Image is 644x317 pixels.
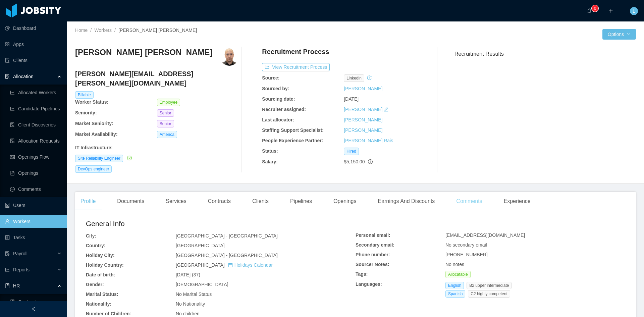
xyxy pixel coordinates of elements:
[86,262,124,268] b: Holiday Country:
[94,28,112,33] a: Workers
[75,145,113,150] b: IT Infrastructure :
[328,192,362,211] div: Openings
[445,262,464,267] span: No notes
[176,292,212,297] span: No Marital Status
[176,282,228,287] span: [DEMOGRAPHIC_DATA]
[262,75,279,81] b: Source:
[356,252,390,257] b: Phone number:
[228,263,233,267] i: icon: calendar
[75,47,212,58] h3: [PERSON_NAME] [PERSON_NAME]
[285,192,317,211] div: Pipelines
[454,50,636,58] h3: Recruitment Results
[176,233,278,239] span: [GEOGRAPHIC_DATA] - [GEOGRAPHIC_DATA]
[262,127,324,133] b: Staffing Support Specialist:
[262,148,278,154] b: Status:
[75,69,239,88] h4: [PERSON_NAME][EMAIL_ADDRESS][PERSON_NAME][DOMAIN_NAME]
[10,86,62,99] a: icon: line-chartAllocated Workers
[176,301,205,307] span: No Nationality
[445,232,525,238] span: [EMAIL_ADDRESS][DOMAIN_NAME]
[445,242,487,248] span: No secondary email
[356,232,390,238] b: Personal email:
[176,272,200,277] span: [DATE] (37)
[86,253,115,258] b: Holiday City:
[344,74,364,82] span: linkedin
[112,192,150,211] div: Documents
[262,47,329,56] h4: Recruitment Process
[356,271,368,277] b: Tags:
[368,159,373,164] span: info-circle
[344,86,382,91] a: [PERSON_NAME]
[262,159,278,164] b: Salary:
[592,5,598,12] sup: 0
[127,156,132,160] i: icon: check-circle
[344,117,382,122] a: [PERSON_NAME]
[5,267,10,272] i: icon: line-chart
[10,182,62,196] a: icon: messageComments
[262,86,289,91] b: Sourced by:
[157,120,174,127] span: Senior
[5,199,62,212] a: icon: robotUsers
[384,107,388,112] i: icon: edit
[13,74,34,79] span: Allocation
[262,96,295,102] b: Sourcing date:
[86,243,105,248] b: Country:
[157,131,177,138] span: America
[445,290,465,298] span: Spanish
[86,218,356,229] h2: General Info
[176,253,278,258] span: [GEOGRAPHIC_DATA] - [GEOGRAPHIC_DATA]
[247,192,274,211] div: Clients
[344,148,359,155] span: Hired
[176,311,200,316] span: No children
[228,262,273,268] a: icon: calendarHolidays Calendar
[468,290,510,298] span: C2 highly competent
[90,28,92,33] span: /
[86,282,104,287] b: Gender:
[633,7,635,15] span: L
[75,110,97,115] b: Seniority:
[445,252,488,257] span: [PHONE_NUMBER]
[75,131,118,137] b: Market Availability:
[75,28,88,33] a: Home
[13,283,20,288] span: HR
[118,28,197,33] span: [PERSON_NAME] [PERSON_NAME]
[498,192,536,211] div: Experience
[10,166,62,180] a: icon: file-textOpenings
[262,117,294,122] b: Last allocator:
[372,192,440,211] div: Earnings And Discounts
[75,155,123,162] span: Site Reliability Engineer
[86,301,111,307] b: Nationality:
[356,281,382,287] b: Languages:
[176,243,225,248] span: [GEOGRAPHIC_DATA]
[5,38,62,51] a: icon: appstoreApps
[10,150,62,164] a: icon: idcardOpenings Flow
[86,311,131,316] b: Number of Children:
[203,192,236,211] div: Contracts
[5,21,62,35] a: icon: pie-chartDashboard
[75,91,94,99] span: Billable
[176,262,273,268] span: [GEOGRAPHIC_DATA]
[344,138,393,143] a: [PERSON_NAME] Rais
[13,267,30,272] span: Reports
[262,63,330,71] button: icon: exportView Recruitment Process
[75,121,113,126] b: Market Seniority:
[608,8,613,13] i: icon: plus
[75,99,108,105] b: Worker Status:
[5,74,10,79] i: icon: solution
[602,29,636,40] button: Optionsicon: down
[262,64,330,70] a: icon: exportView Recruitment Process
[262,138,323,143] b: People Experience Partner:
[10,118,62,131] a: icon: file-searchClient Discoveries
[344,107,382,112] a: [PERSON_NAME]
[5,54,62,67] a: icon: auditClients
[86,233,96,239] b: City:
[10,295,62,309] a: icon: bookContracts
[5,283,10,288] i: icon: book
[157,99,180,106] span: Employee
[5,251,10,256] i: icon: file-protect
[445,282,464,289] span: English
[356,242,394,248] b: Secondary email:
[86,272,115,277] b: Date of birth:
[86,292,118,297] b: Marital Status:
[75,165,112,173] span: DevOps engineer
[262,107,306,112] b: Recruiter assigned:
